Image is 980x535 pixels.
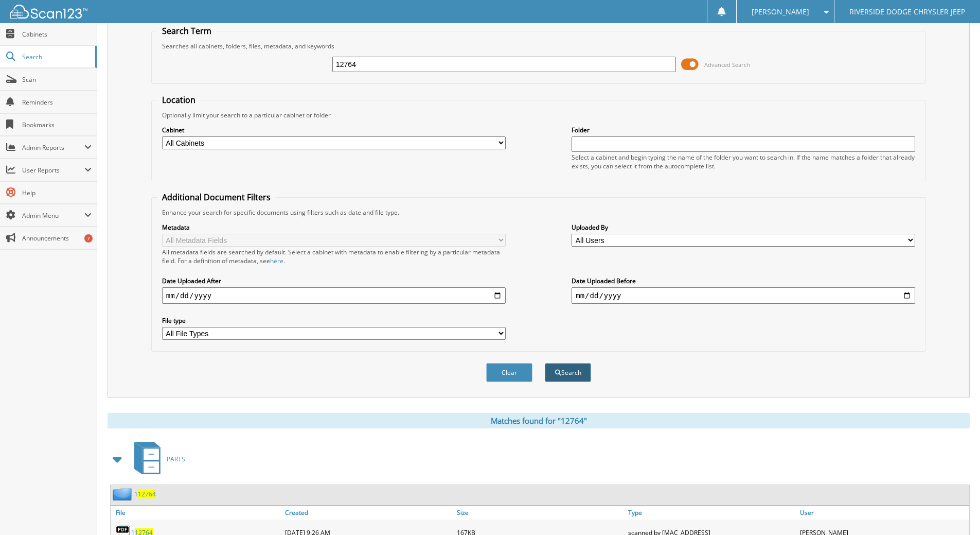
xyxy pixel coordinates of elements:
[270,256,283,265] a: here
[572,287,915,304] input: end
[22,120,92,129] span: Bookmarks
[134,490,156,498] a: 112764
[22,53,90,61] span: Search
[545,363,591,382] button: Search
[22,75,92,84] span: Scan
[22,166,84,175] span: User Reports
[113,488,134,501] img: folder2.png
[454,506,626,520] a: Size
[849,9,965,15] span: RIVERSIDE DODGE CHRYSLER JEEP
[797,506,969,520] a: User
[157,42,920,50] div: Searches all cabinets, folders, files, metadata, and keywords
[572,126,915,134] label: Folder
[111,506,282,520] a: File
[157,192,276,203] legend: Additional Document Filters
[157,111,920,119] div: Optionally limit your search to a particular cabinet or folder
[572,277,915,285] label: Date Uploaded Before
[162,316,506,325] label: File type
[704,61,750,68] span: Advanced Search
[157,208,920,217] div: Enhance your search for specific documents using filters such as date and file type.
[22,211,84,220] span: Admin Menu
[157,25,217,37] legend: Search Term
[162,248,506,265] div: All metadata fields are searched by default. Select a cabinet with metadata to enable filtering b...
[486,363,532,382] button: Clear
[84,234,93,243] div: 7
[572,153,915,170] div: Select a cabinet and begin typing the name of the folder you want to search in. If the name match...
[22,234,92,243] span: Announcements
[138,490,156,498] span: 12764
[162,126,506,134] label: Cabinet
[22,98,92,107] span: Reminders
[157,94,201,106] legend: Location
[752,9,809,15] span: [PERSON_NAME]
[162,277,506,285] label: Date Uploaded After
[108,413,970,428] div: Matches found for "12764"
[22,30,92,39] span: Cabinets
[128,439,185,479] a: PARTS
[22,188,92,197] span: Help
[167,455,185,463] span: PARTS
[10,5,87,19] img: scan123-logo-white.svg
[162,287,506,304] input: start
[282,506,454,520] a: Created
[572,223,915,232] label: Uploaded By
[162,223,506,232] label: Metadata
[626,506,797,520] a: Type
[22,143,84,152] span: Admin Reports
